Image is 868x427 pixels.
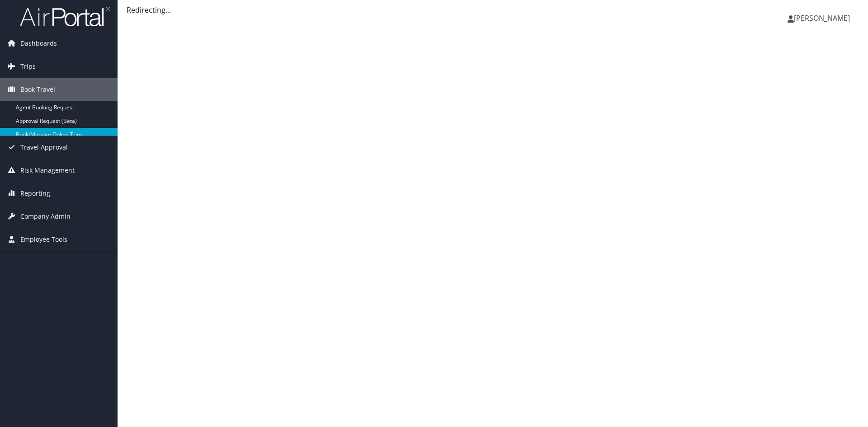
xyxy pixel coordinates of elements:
span: Dashboards [20,32,57,55]
div: Redirecting... [127,5,859,15]
span: Travel Approval [20,136,68,159]
a: [PERSON_NAME] [788,5,859,32]
span: [PERSON_NAME] [794,13,850,23]
span: Risk Management [20,159,75,182]
span: Reporting [20,182,50,205]
img: airportal-logo.png [20,6,110,27]
span: Company Admin [20,205,71,228]
span: Trips [20,55,36,78]
span: Employee Tools [20,228,67,251]
span: Book Travel [20,78,55,101]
